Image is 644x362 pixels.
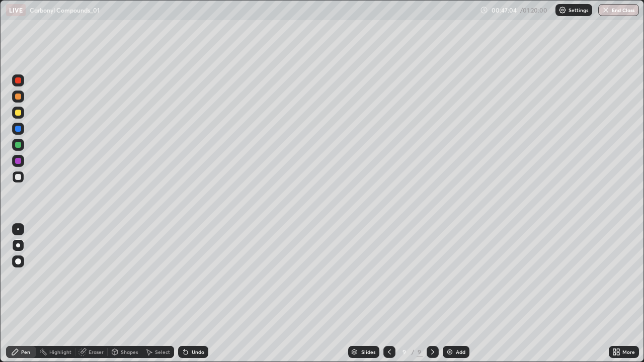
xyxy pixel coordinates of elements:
div: More [622,349,635,354]
img: class-settings-icons [558,6,567,14]
p: Settings [569,8,588,13]
img: add-slide-button [446,348,454,356]
button: End Class [598,4,639,16]
div: Select [155,349,170,354]
p: LIVE [9,6,23,14]
img: end-class-cross [602,6,610,14]
div: Highlight [49,349,71,354]
div: Shapes [121,349,138,354]
div: Eraser [89,349,104,354]
div: / [412,349,415,355]
div: 9 [399,349,410,355]
div: Add [456,349,465,354]
p: Carbonyl Compounds_01 [30,6,100,14]
div: 9 [417,347,423,356]
div: Slides [361,349,375,354]
div: Undo [192,349,204,354]
div: Pen [21,349,30,354]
